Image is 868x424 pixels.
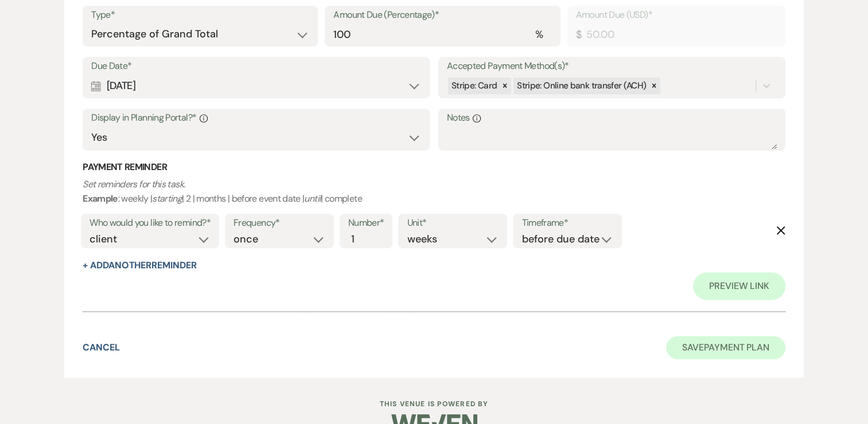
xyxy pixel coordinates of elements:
div: % [535,27,543,43]
label: Amount Due (USD)* [576,7,777,24]
p: : weekly | | 2 | months | before event date | | complete [83,177,785,206]
label: Accepted Payment Method(s)* [447,58,777,75]
label: Due Date* [91,58,421,75]
button: SavePayment Plan [666,336,785,359]
div: [DATE] [91,75,421,97]
b: Example [83,192,118,205]
a: Preview Link [693,272,785,300]
label: Frequency* [233,215,325,232]
div: $ [576,27,581,43]
label: Amount Due (Percentage)* [333,7,551,24]
button: + AddAnotherReminder [83,261,196,270]
i: Set reminders for this task. [83,178,185,190]
h3: Payment Reminder [83,161,785,174]
i: until [304,192,321,205]
span: Stripe: Online bank transfer (ACH) [517,80,646,91]
label: Number* [348,215,384,232]
label: Display in Planning Portal?* [91,110,421,126]
label: Type* [91,7,309,24]
label: Notes [447,110,777,126]
label: Unit* [407,215,499,232]
label: Who would you like to remind?* [89,215,211,232]
button: Cancel [83,343,120,352]
label: Timeframe* [521,215,613,232]
span: Stripe: Card [451,80,497,91]
i: starting [152,192,182,205]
